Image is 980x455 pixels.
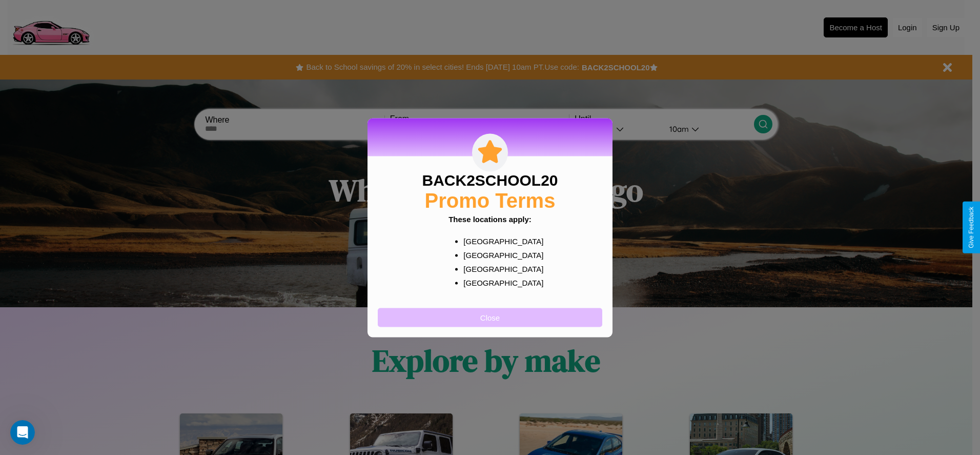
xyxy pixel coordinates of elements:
p: [GEOGRAPHIC_DATA] [463,262,537,275]
p: [GEOGRAPHIC_DATA] [463,275,537,289]
iframe: Intercom live chat [10,420,35,445]
b: These locations apply: [448,214,532,223]
p: [GEOGRAPHIC_DATA] [463,248,537,262]
div: Give Feedback [968,207,975,248]
button: Close [378,308,602,327]
p: [GEOGRAPHIC_DATA] [463,234,537,248]
h3: BACK2SCHOOL20 [422,171,558,189]
h2: Promo Terms [425,189,556,212]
